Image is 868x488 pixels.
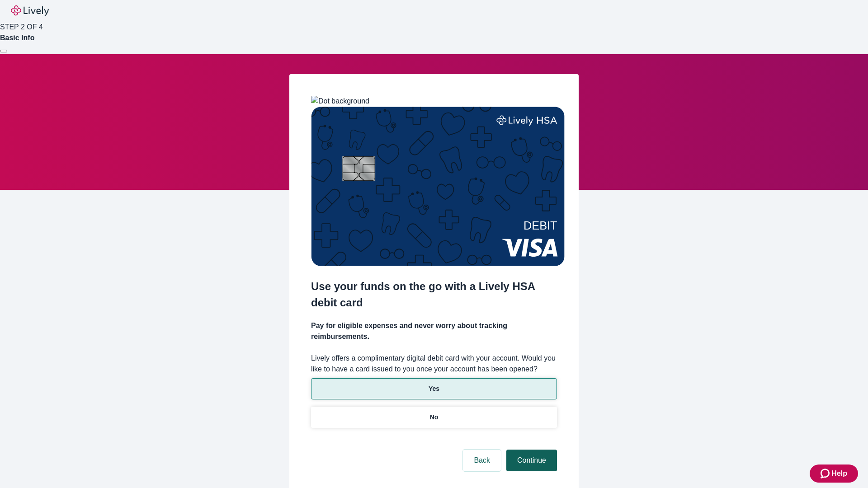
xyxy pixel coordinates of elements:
[831,468,847,479] span: Help
[463,450,501,471] button: Back
[311,107,565,266] img: Debit card
[506,450,557,471] button: Continue
[311,320,557,342] h4: Pay for eligible expenses and never worry about tracking reimbursements.
[429,384,439,394] p: Yes
[430,413,439,422] p: No
[311,96,369,107] img: Dot background
[11,5,49,16] img: Lively
[311,407,557,428] button: No
[311,353,557,375] label: Lively offers a complimentary digital debit card with your account. Would you like to have a card...
[311,378,557,399] button: Yes
[821,468,831,479] svg: Zendesk support icon
[810,465,858,483] button: Zendesk support iconHelp
[311,278,557,311] h2: Use your funds on the go with a Lively HSA debit card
